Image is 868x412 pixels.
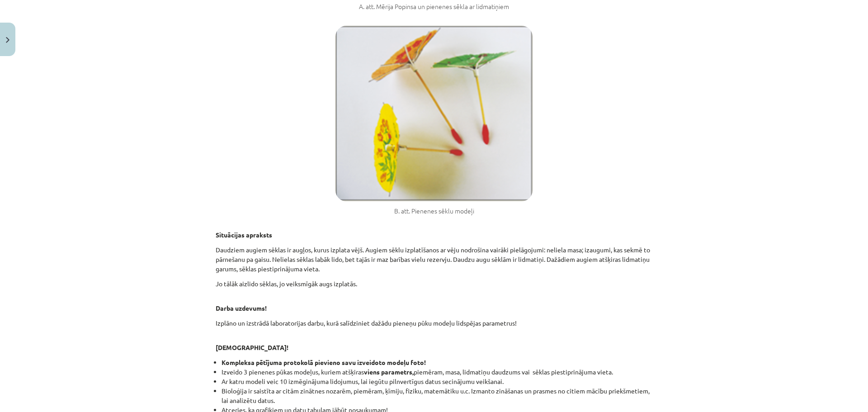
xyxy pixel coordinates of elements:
li: Izveido 3 pienenes pūkas modeļus, kuriem atšķiras piemēram, masa, lidmatiņu daudzums vai sēklas p... [222,367,652,377]
b: Darba uzdevums! [216,304,267,312]
b: Kompleksa pētījuma protokolā pievieno savu izveidoto modeļu foto! [222,358,426,366]
p: Izplāno un izstrādā laboratorijas darbu, kurā salīdziniet dažādu pieneņu pūku modeļu lidspējas pa... [216,318,652,328]
img: icon-close-lesson-0947bae3869378f0d4975bcd49f059093ad1ed9edebbc8119c70593378902aed.svg [6,37,9,43]
p: Jo tālāk aizlido sēklas, jo veiksmīgāk augs izplatās. [216,279,652,289]
strong: Situācijas apraksts [216,231,272,239]
b: viens parametrs, [364,368,414,376]
li: Bioloģija ir saistīta ar citām zinātnes nozarēm, piemēram, ķīmiju, fiziku, matemātiku u.c. Izmant... [222,386,652,405]
figcaption: B. att. Pienenes sēklu modeļi [216,207,652,216]
b: [DEMOGRAPHIC_DATA]! [216,343,288,351]
li: Ar katru modeli veic 10 izmēginājuma lidojumus, lai iegūtu pilnvertīgus datus secinājumu veikšanai. [222,377,652,386]
p: Daudziem augiem sēklas ir augļos, kurus izplata vējš. Augiem sēklu izplatīšanos ar vēju nodrošina... [216,245,652,274]
figcaption: A. att. Mērija Popinsa un pienenes sēkla ar lidmatiņiem [216,2,652,20]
